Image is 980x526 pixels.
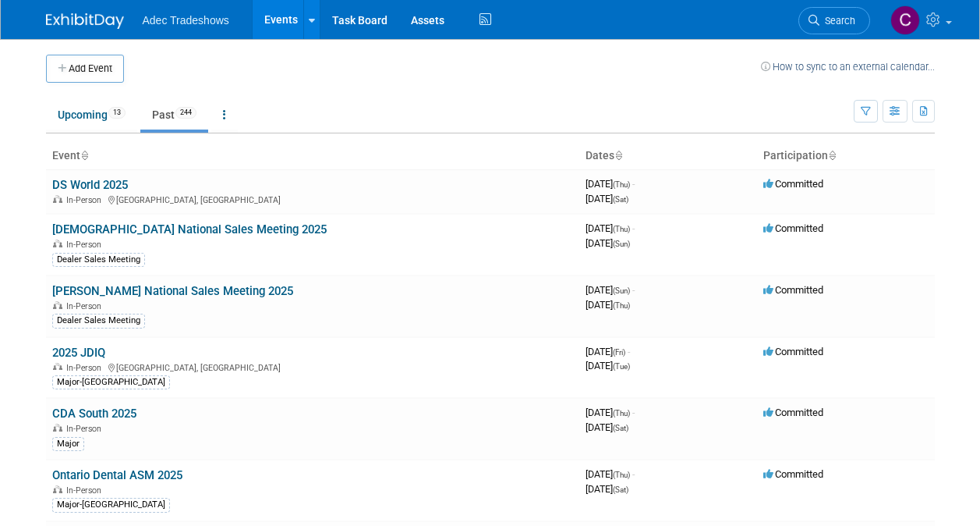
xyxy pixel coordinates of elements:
th: Event [46,143,579,169]
span: (Thu) [613,225,630,233]
a: Upcoming13 [46,100,137,130]
span: [DATE] [586,284,635,296]
span: [DATE] [586,222,635,234]
span: Committed [763,284,823,296]
div: Major-[GEOGRAPHIC_DATA] [52,498,170,512]
span: Committed [763,178,823,190]
span: 244 [175,107,196,119]
th: Dates [579,143,757,169]
span: [DATE] [586,483,628,495]
span: - [632,407,635,418]
span: (Sat) [613,195,628,204]
div: Dealer Sales Meeting [52,314,145,328]
span: In-Person [66,195,106,205]
span: [DATE] [586,237,630,249]
div: Major-[GEOGRAPHIC_DATA] [52,375,170,389]
span: (Thu) [613,301,630,310]
span: (Thu) [613,409,630,418]
a: [DEMOGRAPHIC_DATA] National Sales Meeting 2025 [52,222,327,236]
span: (Fri) [613,348,625,357]
span: - [632,222,635,234]
span: In-Person [66,485,106,496]
span: Committed [763,407,823,418]
span: 13 [108,107,126,119]
span: (Tue) [613,362,630,371]
span: [DATE] [586,468,635,480]
span: Committed [763,346,823,357]
button: Add Event [46,55,124,83]
span: Committed [763,468,823,480]
a: Past244 [140,100,208,130]
th: Participation [757,143,935,169]
a: Sort by Start Date [614,149,622,162]
a: CDA South 2025 [52,407,136,421]
span: [DATE] [586,346,630,357]
span: In-Person [66,363,106,373]
a: 2025 JDIQ [52,346,105,360]
a: DS World 2025 [52,178,128,192]
img: In-Person Event [53,424,62,432]
img: In-Person Event [53,301,62,309]
span: (Sun) [613,240,630,248]
a: Ontario Dental ASM 2025 [52,468,182,482]
span: [DATE] [586,421,628,433]
span: [DATE] [586,360,630,371]
span: [DATE] [586,299,630,311]
a: [PERSON_NAME] National Sales Meeting 2025 [52,284,293,298]
img: ExhibitDay [46,13,124,29]
a: Search [798,7,870,34]
div: Dealer Sales Meeting [52,253,145,267]
a: Sort by Event Name [80,149,88,162]
img: In-Person Event [53,485,62,493]
span: (Sat) [613,485,628,494]
span: (Sun) [613,286,630,295]
span: - [628,346,630,357]
span: [DATE] [586,407,635,418]
span: In-Person [66,424,106,434]
span: - [632,284,635,296]
a: Sort by Participation Type [828,149,836,162]
span: (Thu) [613,471,630,479]
div: [GEOGRAPHIC_DATA], [GEOGRAPHIC_DATA] [52,193,573,205]
a: How to sync to an external calendar... [761,61,935,73]
span: Committed [763,222,823,234]
span: (Sat) [613,424,628,432]
img: In-Person Event [53,240,62,247]
div: Major [52,437,84,451]
span: In-Person [66,301,106,311]
span: - [632,178,635,190]
span: [DATE] [586,178,635,190]
img: In-Person Event [53,363,62,371]
div: [GEOGRAPHIC_DATA], [GEOGRAPHIC_DATA] [52,361,573,373]
span: [DATE] [586,193,628,204]
span: Adec Tradeshows [143,14,229,27]
img: In-Person Event [53,195,62,203]
span: Search [819,15,855,27]
span: - [632,468,635,480]
span: (Thu) [613,180,630,189]
img: Carol Schmidlin [890,5,920,35]
span: In-Person [66,240,106,250]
